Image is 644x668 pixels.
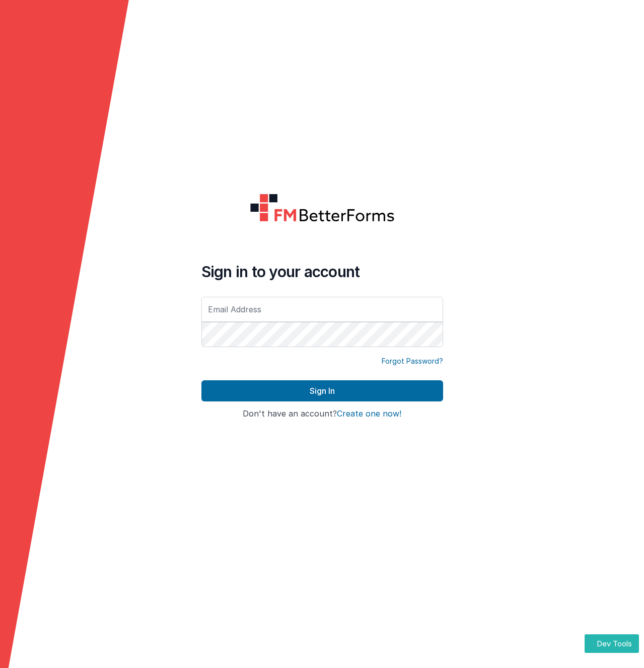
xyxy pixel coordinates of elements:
[585,634,639,653] button: Dev Tools
[337,409,401,419] button: Create one now!
[201,263,443,281] h4: Sign in to your account
[201,409,443,419] h4: Don't have an account?
[201,297,443,322] input: Email Address
[201,380,443,401] button: Sign In
[382,356,443,366] a: Forgot Password?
